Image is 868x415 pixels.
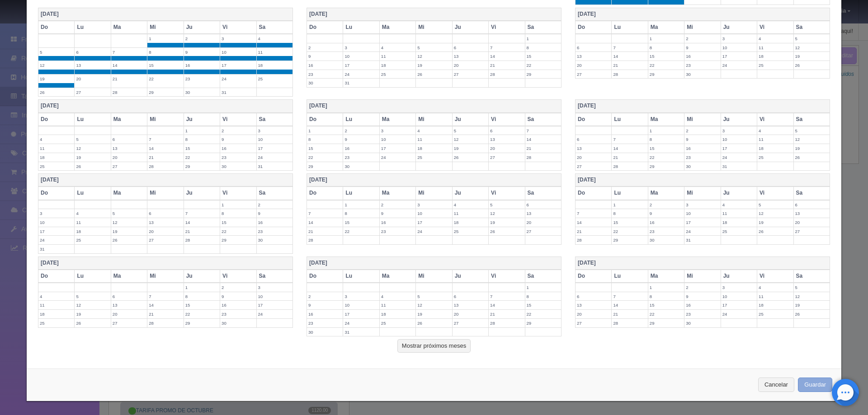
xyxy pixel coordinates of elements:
label: 4 [38,292,74,301]
label: 25 [38,162,74,171]
label: 1 [307,126,343,135]
label: 9 [684,43,720,52]
label: 3 [343,292,379,301]
label: 4 [757,34,793,43]
label: 28 [576,236,611,244]
label: 4 [38,135,74,144]
label: 19 [416,61,452,70]
label: 15 [525,52,561,61]
label: 12 [453,135,488,144]
label: 24 [257,153,292,162]
label: 30 [343,162,379,171]
label: 28 [111,88,147,97]
label: 17 [416,218,452,227]
label: 2 [307,43,343,52]
label: 20 [489,144,524,153]
label: 15 [307,144,343,153]
label: 22 [648,153,684,162]
label: 6 [111,292,147,301]
label: 2 [684,126,720,135]
label: 24 [380,153,415,162]
label: 2 [343,126,379,135]
label: 13 [794,209,830,218]
label: 23 [184,75,220,83]
label: 22 [525,61,561,70]
label: 6 [147,209,183,218]
label: 5 [794,34,830,43]
label: 20 [111,153,147,162]
label: 29 [220,236,256,244]
label: 4 [757,283,793,292]
label: 5 [111,209,147,218]
label: 26 [794,61,830,70]
label: 25 [721,227,757,236]
label: 15 [612,218,647,227]
label: 5 [489,201,524,209]
label: 1 [648,126,684,135]
label: 12 [111,218,147,227]
label: 3 [38,209,74,218]
label: 5 [75,135,110,144]
label: 7 [612,292,647,301]
label: 15 [648,144,684,153]
label: 11 [75,218,110,227]
label: 22 [147,75,183,83]
label: 24 [684,227,720,236]
label: 10 [684,209,720,218]
label: 23 [257,227,292,236]
label: 18 [38,153,74,162]
label: 30 [257,236,292,244]
label: 2 [684,34,720,43]
label: 9 [648,209,684,218]
label: 3 [257,126,292,135]
label: 27 [147,236,183,244]
label: 10 [721,135,757,144]
label: 1 [220,201,256,209]
label: 7 [489,292,524,301]
label: 7 [612,135,647,144]
label: 25 [416,153,452,162]
label: 9 [220,135,256,144]
label: 22 [343,227,379,236]
label: 16 [648,218,684,227]
label: 19 [794,52,830,61]
label: 10 [343,52,379,61]
label: 31 [721,162,757,171]
label: 14 [111,61,147,70]
label: 24 [343,70,379,79]
label: 27 [453,70,488,79]
label: 21 [489,61,524,70]
label: 28 [307,236,343,244]
label: 27 [75,88,110,97]
label: 29 [147,88,183,97]
label: 7 [184,209,220,218]
label: 9 [257,209,292,218]
label: 26 [453,153,488,162]
label: 14 [184,218,220,227]
label: 16 [307,61,343,70]
label: 18 [453,218,488,227]
label: 31 [257,162,292,171]
label: 26 [75,162,110,171]
label: 3 [721,126,757,135]
label: 1 [343,201,379,209]
label: 22 [648,61,684,70]
label: 20 [794,218,830,227]
label: 6 [576,43,611,52]
label: 18 [757,52,793,61]
label: 21 [612,61,647,70]
label: 19 [38,75,74,83]
label: 19 [794,144,830,153]
label: 16 [343,144,379,153]
label: 11 [453,209,488,218]
label: 4 [757,126,793,135]
label: 9 [380,209,415,218]
label: 4 [75,209,110,218]
label: 31 [684,236,720,244]
label: 3 [684,201,720,209]
label: 26 [794,153,830,162]
label: 16 [257,218,292,227]
label: 23 [684,61,720,70]
label: 14 [489,52,524,61]
label: 6 [453,43,488,52]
